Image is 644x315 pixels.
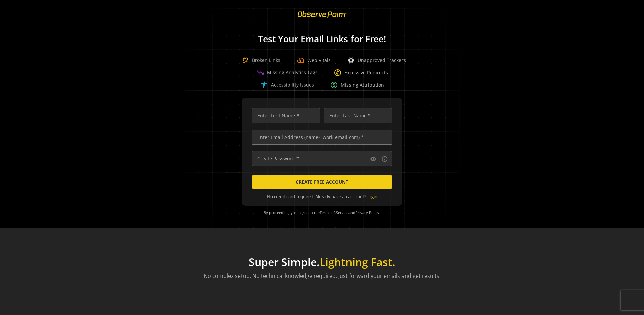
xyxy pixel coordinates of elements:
[238,54,252,67] img: Broken Link
[297,56,305,64] span: speed
[238,54,280,67] div: Broken Links
[330,81,338,89] span: paid
[256,69,264,77] span: trending_down
[204,272,441,280] p: No complex setup. No technical knowledge required. Just forward your emails and get results.
[297,56,331,64] div: Web Vitals
[256,69,318,77] div: Missing Analytics Tags
[204,256,441,268] h1: Super Simple.
[330,81,384,89] div: Missing Attribution
[370,156,377,162] mat-icon: visibility
[334,69,342,77] span: change_circle
[381,156,388,162] mat-icon: info_outline
[347,56,406,64] div: Unapproved Trackers
[334,69,388,77] div: Excessive Redirects
[366,193,377,200] a: Login
[381,155,389,163] button: Password requirements
[252,151,392,166] input: Create Password *
[174,34,470,44] h1: Test Your Email Links for Free!
[293,15,351,22] a: ObservePoint Homepage
[252,108,320,123] input: Enter First Name *
[324,108,392,123] input: Enter Last Name *
[252,193,392,200] div: No credit card required. Already have an account?
[347,56,355,64] span: bug_report
[320,255,395,269] span: Lightning Fast.
[296,176,348,188] span: CREATE FREE ACCOUNT
[260,81,314,89] div: Accessibility Issues
[250,206,394,220] div: By proceeding, you agree to the and .
[260,81,268,89] span: accessibility
[355,210,379,215] a: Privacy Policy
[252,130,392,145] input: Enter Email Address (name@work-email.com) *
[320,210,348,215] a: Terms of Service
[252,175,392,189] button: CREATE FREE ACCOUNT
